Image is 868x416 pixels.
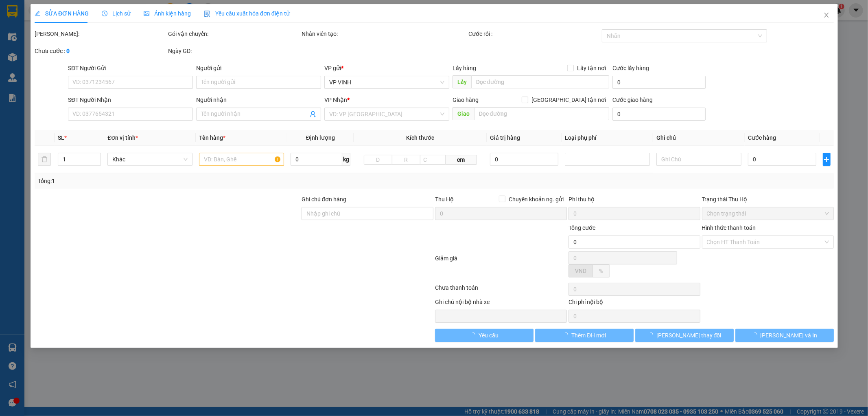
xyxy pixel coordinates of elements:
span: plus [823,156,830,163]
span: VP Nhận [324,97,347,103]
th: Loại phụ phí [562,130,653,146]
span: user-add [310,111,316,117]
div: Cước rồi : [468,29,600,38]
button: [PERSON_NAME] và In [735,329,833,342]
span: [PERSON_NAME] và In [760,331,817,340]
input: Cước lấy hàng [612,76,705,89]
span: kg [342,153,350,166]
button: Close [815,4,837,27]
span: loading [470,332,479,338]
span: close [823,12,829,18]
span: Tên hàng [199,134,225,141]
b: 0 [66,48,70,54]
div: Phí thu hộ [568,195,700,207]
div: Trạng thái Thu Hộ [702,195,833,204]
span: Giá trị hàng [490,134,520,141]
span: loading [562,332,571,338]
span: picture [144,11,149,16]
span: Lịch sử [102,10,131,17]
div: SĐT Người Nhận [68,95,193,104]
span: Lấy [452,75,471,88]
div: Ngày GD: [168,46,300,55]
span: VND [575,268,586,274]
span: Ảnh kiện hàng [144,10,191,17]
button: plus [822,153,830,166]
span: Lấy hàng [452,65,476,71]
span: SL [57,134,64,141]
input: VD: Bàn, Ghế [199,153,284,166]
span: Yêu cầu xuất hóa đơn điện tử [204,10,290,17]
div: SĐT Người Gửi [68,64,193,73]
span: Định lượng [306,134,335,141]
input: Ghi Chú [656,153,741,166]
span: Đơn vị tính [107,134,138,141]
span: Chọn trạng thái [706,207,829,220]
span: Cước hàng [748,134,776,141]
input: D [364,155,392,165]
button: Thêm ĐH mới [535,329,633,342]
div: Gói vận chuyển: [168,29,300,38]
div: Tổng: 1 [38,176,335,185]
div: Nhân viên tạo: [302,29,467,38]
input: Cước giao hàng [612,108,705,121]
div: Người gửi [196,64,321,73]
span: Giao hàng [452,97,478,103]
div: Giảm giá [434,254,568,281]
span: Giao [452,107,474,120]
input: R [392,155,420,165]
div: Người nhận [196,95,321,104]
span: Tổng cước [568,225,595,231]
label: Ghi chú đơn hàng [302,196,346,202]
button: delete [38,153,51,166]
div: [PERSON_NAME]: [35,29,166,38]
span: Kích thước [406,134,434,141]
div: VP gửi [324,64,449,73]
label: Cước giao hàng [612,97,653,103]
span: Thêm ĐH mới [571,331,606,340]
th: Ghi chú [653,130,745,146]
span: Lấy tận nơi [574,64,609,73]
input: Dọc đường [474,107,609,120]
span: [PERSON_NAME] thay đổi [656,331,722,340]
span: Chuyển khoản ng. gửi [505,195,566,204]
span: SỬA ĐƠN HÀNG [35,10,89,17]
div: Chi phí nội bộ [568,297,700,310]
input: Dọc đường [471,75,609,88]
div: Chưa thanh toán [434,283,568,297]
span: cm [446,155,477,165]
span: loading [751,332,760,338]
span: edit [35,11,40,16]
span: Thu Hộ [435,196,453,202]
span: Khác [112,153,188,165]
div: Ghi chú nội bộ nhà xe [435,297,566,310]
img: icon [204,11,210,17]
label: Cước lấy hàng [612,65,649,71]
span: % [599,268,603,274]
label: Hình thức thanh toán [702,225,756,231]
span: Yêu cầu [479,331,498,340]
span: VP VINH [329,76,444,88]
input: C [420,155,446,165]
div: Chưa cước : [35,46,166,55]
input: Ghi chú đơn hàng [302,207,433,220]
span: loading [647,332,656,338]
button: [PERSON_NAME] thay đổi [635,329,733,342]
button: Yêu cầu [435,329,533,342]
span: [GEOGRAPHIC_DATA] tận nơi [528,95,609,104]
span: clock-circle [102,11,107,16]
